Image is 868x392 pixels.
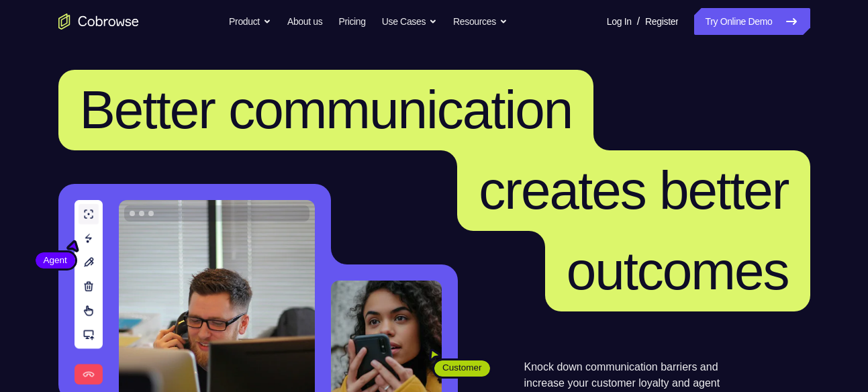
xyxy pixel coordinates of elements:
span: Better communication [80,80,573,140]
span: creates better [479,160,788,220]
a: Pricing [338,8,365,35]
a: Log In [607,8,632,35]
span: outcomes [567,241,789,301]
button: Product [229,8,271,35]
button: Use Cases [382,8,437,35]
a: About us [287,8,322,35]
button: Resources [453,8,508,35]
a: Register [645,8,678,35]
a: Try Online Demo [694,8,810,35]
span: / [637,13,640,30]
a: Go to the home page [58,13,139,30]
